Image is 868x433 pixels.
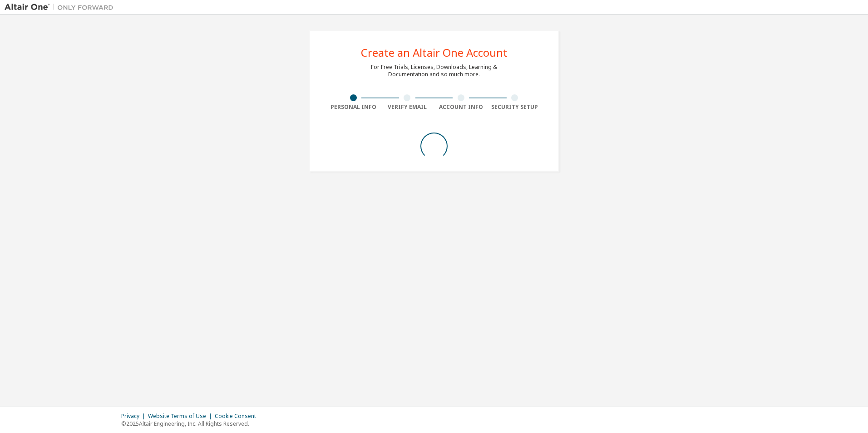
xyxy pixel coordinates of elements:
div: Privacy [121,413,148,420]
div: Verify Email [380,103,434,111]
div: Website Terms of Use [148,413,215,420]
div: Cookie Consent [215,413,261,420]
img: Altair One [5,3,118,12]
div: Security Setup [488,103,542,111]
p: © 2025 Altair Engineering, Inc. All Rights Reserved. [121,420,261,428]
div: Create an Altair One Account [361,47,508,58]
div: For Free Trials, Licenses, Downloads, Learning & Documentation and so much more. [371,64,497,78]
div: Account Info [434,103,488,111]
div: Personal Info [326,103,380,111]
